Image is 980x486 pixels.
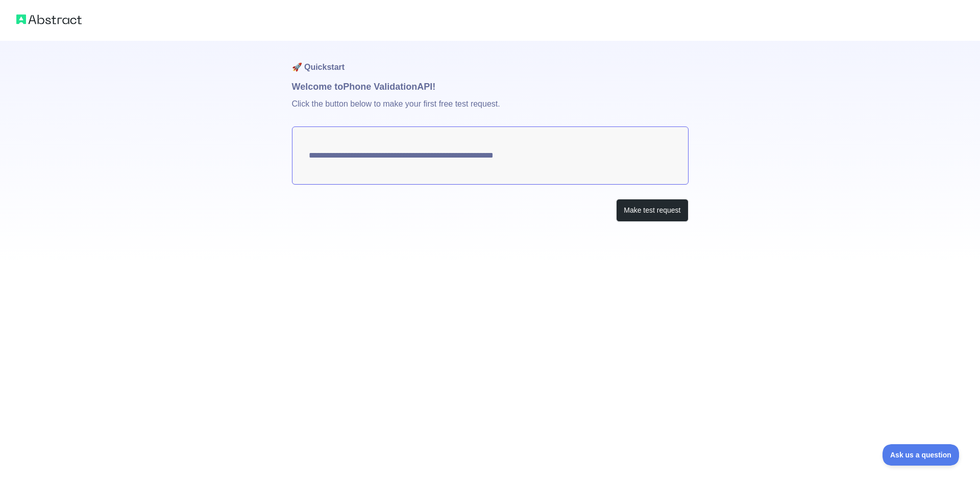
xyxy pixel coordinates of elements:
p: Click the button below to make your first free test request. [292,94,689,126]
iframe: Toggle Customer Support [883,444,960,466]
img: Abstract logo [16,12,82,27]
h1: Welcome to Phone Validation API! [292,80,689,94]
button: Make test request [616,199,688,222]
h1: 🚀 Quickstart [292,41,689,80]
